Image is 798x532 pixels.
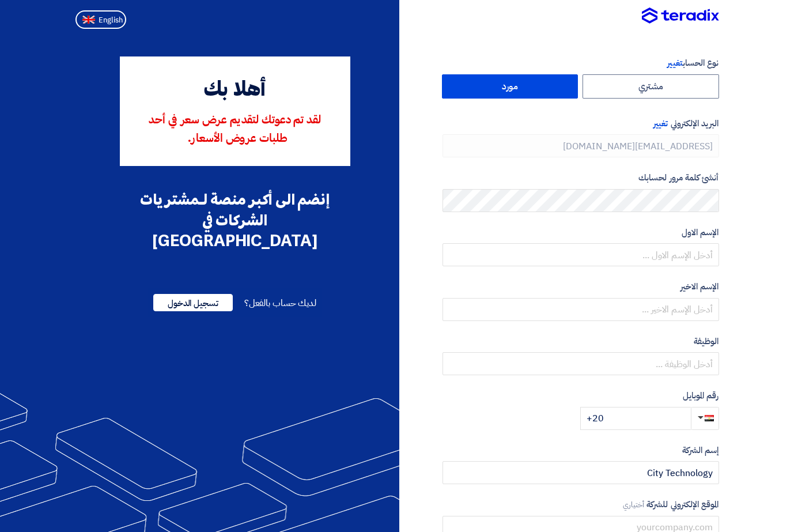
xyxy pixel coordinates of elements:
span: لديك حساب بالفعل؟ [244,296,316,310]
input: أدخل رقم الموبايل ... [580,407,691,430]
input: أدخل الوظيفة ... [443,352,719,375]
input: أدخل بريد العمل الإلكتروني الخاص بك ... [443,134,719,157]
span: تسجيل الدخول [153,294,233,311]
input: أدخل الإسم الاخير ... [443,298,719,321]
span: أختياري [623,499,645,510]
div: إنضم الى أكبر منصة لـمشتريات الشركات في [GEOGRAPHIC_DATA] [120,189,350,251]
button: English [75,10,126,29]
span: English [99,16,123,24]
label: الموقع الإلكتروني للشركة [443,498,719,511]
a: تسجيل الدخول [153,296,233,310]
label: مورد [442,74,578,99]
img: Teradix logo [642,7,719,25]
img: en-US.png [82,16,95,24]
label: الإسم الاخير [443,280,719,293]
div: أهلا بك [136,75,334,106]
label: نوع الحساب [443,56,719,70]
label: إسم الشركة [443,444,719,457]
label: رقم الموبايل [443,389,719,402]
span: تغيير [653,117,668,130]
label: مشتري [583,74,719,99]
label: الإسم الاول [443,226,719,239]
label: البريد الإلكتروني [443,117,719,130]
label: أنشئ كلمة مرور لحسابك [443,171,719,184]
span: لقد تم دعوتك لتقديم عرض سعر في أحد طلبات عروض الأسعار. [149,115,321,145]
input: أدخل إسم الشركة ... [443,461,719,484]
label: الوظيفة [443,335,719,348]
input: أدخل الإسم الاول ... [443,243,719,266]
span: تغيير [667,56,682,69]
